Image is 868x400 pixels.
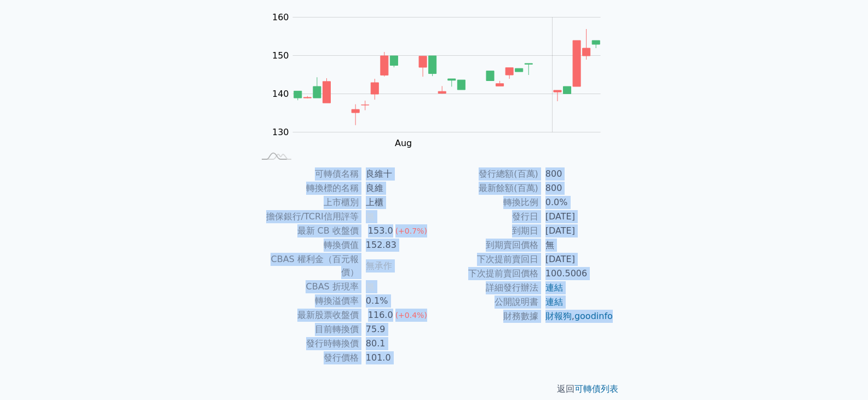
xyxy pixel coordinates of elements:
[255,210,359,224] td: 擔保銀行/TCRI信用評等
[434,238,539,252] td: 到期賣回價格
[434,167,539,181] td: 發行總額(百萬)
[359,238,434,252] td: 152.83
[359,322,434,337] td: 75.9
[434,295,539,309] td: 公開說明書
[359,351,434,365] td: 101.0
[434,309,539,323] td: 財務數據
[255,294,359,308] td: 轉換溢價率
[545,297,563,307] a: 連結
[434,195,539,210] td: 轉換比例
[272,50,289,61] tspan: 150
[359,294,434,308] td: 0.1%
[272,89,289,99] tspan: 140
[539,252,614,266] td: [DATE]
[366,260,392,271] span: 無承作
[539,266,614,281] td: 100.5006
[434,224,539,238] td: 到期日
[366,224,395,237] div: 153.0
[255,351,359,365] td: 發行價格
[539,181,614,195] td: 800
[574,384,618,394] a: 可轉債列表
[434,210,539,224] td: 發行日
[255,195,359,210] td: 上市櫃別
[242,382,627,396] p: 返回
[255,181,359,195] td: 轉換標的名稱
[366,309,395,322] div: 116.0
[395,311,427,320] span: (+0.4%)
[539,167,614,181] td: 800
[545,282,563,293] a: 連結
[255,224,359,238] td: 最新 CB 收盤價
[255,167,359,181] td: 可轉債名稱
[539,195,614,210] td: 0.0%
[434,181,539,195] td: 最新餘額(百萬)
[434,266,539,281] td: 下次提前賣回價格
[359,195,434,210] td: 上櫃
[272,12,289,22] tspan: 160
[434,252,539,266] td: 下次提前賣回日
[359,181,434,195] td: 良維
[359,167,434,181] td: 良維十
[545,311,572,321] a: 財報狗
[539,238,614,252] td: 無
[395,227,427,235] span: (+0.7%)
[255,337,359,351] td: 發行時轉換價
[539,210,614,224] td: [DATE]
[255,308,359,322] td: 最新股票收盤價
[359,337,434,351] td: 80.1
[434,281,539,295] td: 詳細發行辦法
[539,309,614,323] td: ,
[366,281,375,292] span: 無
[574,311,613,321] a: goodinfo
[255,322,359,337] td: 目前轉換價
[255,238,359,252] td: 轉換價值
[255,280,359,294] td: CBAS 折現率
[267,12,617,148] g: Chart
[366,211,375,222] span: 無
[395,138,412,148] tspan: Aug
[272,127,289,137] tspan: 130
[539,224,614,238] td: [DATE]
[255,252,359,280] td: CBAS 權利金（百元報價）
